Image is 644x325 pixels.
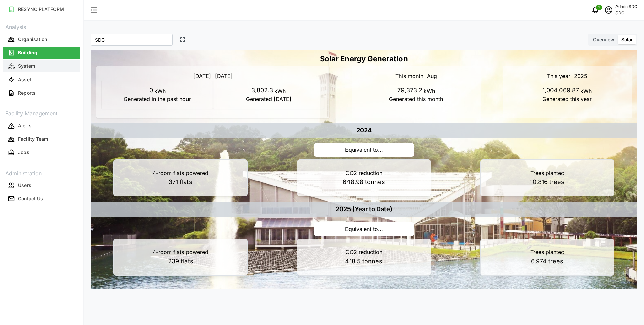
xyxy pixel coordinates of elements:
p: kWh [273,87,286,95]
p: CO2 reduction [345,169,382,177]
p: kWh [153,87,166,95]
p: 6,974 trees [531,257,563,266]
p: Building [18,49,37,56]
button: Enter full screen [178,35,187,44]
p: 0 [149,86,153,95]
a: Facility Team [3,133,80,146]
p: 239 flats [168,257,193,266]
p: Users [18,182,31,189]
p: Contact Us [18,195,43,202]
p: Admin SDC [615,4,637,10]
button: Building [3,47,80,59]
p: Trees planted [530,169,565,177]
p: 648.98 tonnes [343,177,385,187]
span: Overview [593,37,614,42]
p: 2024 [356,126,372,135]
p: This year - 2025 [508,72,626,80]
span: Solar [621,37,633,42]
a: RESYNC PLATFORM [3,3,80,16]
p: 79,373.2 [397,86,422,95]
p: Trees planted [530,248,565,257]
button: schedule [602,3,615,17]
p: Analysis [3,21,80,31]
p: System [18,63,35,69]
p: SDC [615,10,637,16]
button: Facility Team [3,133,80,145]
p: Equivalent to... [314,143,414,157]
a: Organisation [3,33,80,46]
p: 418.5 tonnes [345,257,382,266]
button: Reports [3,87,80,99]
p: 4-room flats powered [153,169,208,177]
p: 10,816 trees [530,177,565,187]
a: System [3,59,80,73]
a: Asset [3,73,80,86]
button: notifications [589,3,602,17]
p: Organisation [18,36,47,43]
button: System [3,60,80,72]
button: Contact Us [3,193,80,205]
p: Generated [DATE] [218,95,319,103]
h3: Solar Energy Generation [91,50,637,64]
p: Reports [18,90,36,96]
p: 2025 (Year to Date) [336,204,392,214]
a: Building [3,46,80,59]
p: Jobs [18,149,29,156]
input: Select location [91,34,173,46]
a: Reports [3,86,80,100]
p: kWh [579,87,592,95]
p: CO2 reduction [345,248,382,257]
button: Organisation [3,33,80,45]
p: Equivalent to... [314,222,414,236]
a: Contact Us [3,192,80,205]
p: 4-room flats powered [153,248,208,257]
button: Alerts [3,120,80,132]
p: [DATE] - [DATE] [102,72,324,80]
span: 1 [598,5,600,10]
button: RESYNC PLATFORM [3,3,80,15]
p: This month - Aug [357,72,475,80]
p: RESYNC PLATFORM [18,6,64,13]
p: Administration [3,168,80,178]
p: kWh [422,87,435,95]
p: Generated in the past hour [107,95,208,103]
p: 3,802.3 [251,86,273,95]
p: 371 flats [169,177,192,187]
p: 1,004,069.87 [542,86,579,95]
p: Alerts [18,122,32,129]
p: Facility Team [18,136,48,142]
a: Alerts [3,119,80,133]
p: Generated this year [514,95,621,103]
p: Asset [18,76,31,83]
button: Asset [3,74,80,86]
p: Facility Management [3,108,80,118]
a: Users [3,179,80,192]
a: Jobs [3,146,80,159]
button: Jobs [3,147,80,159]
button: Users [3,179,80,191]
p: Generated this month [363,95,470,103]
